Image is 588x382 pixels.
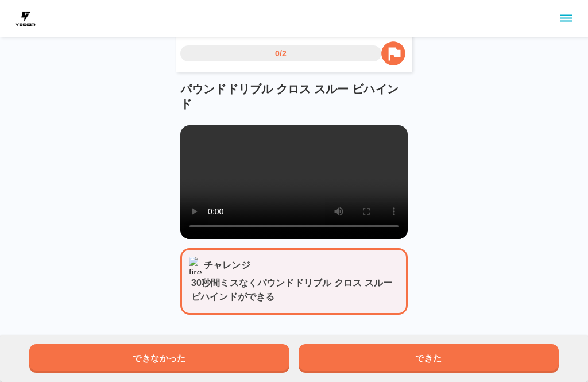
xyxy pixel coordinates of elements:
p: チャレンジ [204,258,250,272]
button: sidemenu [556,9,576,28]
button: できなかった [29,344,289,373]
p: 30秒間ミスなくパウンドドリブル クロス スルー ビハインドができる [191,276,401,304]
button: できた [299,344,559,373]
img: dummy [14,7,37,30]
h6: パウンドドリブル クロス スルー ビハインド [180,82,408,111]
img: fire_icon [189,257,202,274]
p: 0/2 [275,48,287,59]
